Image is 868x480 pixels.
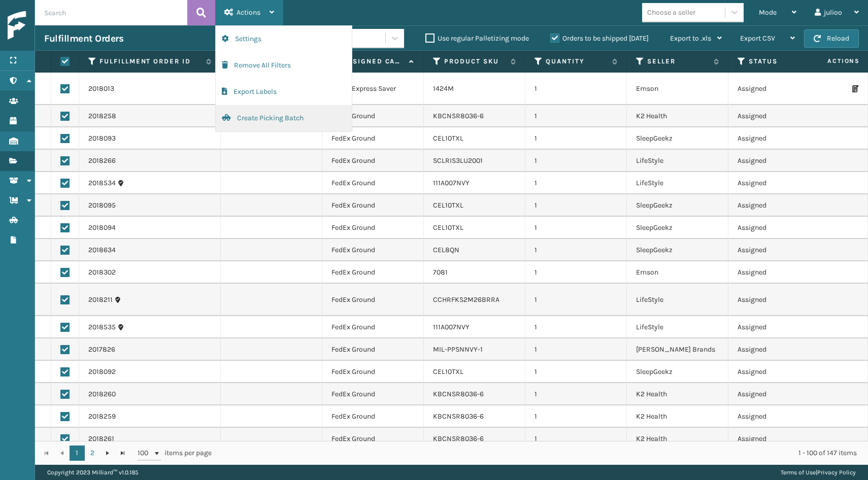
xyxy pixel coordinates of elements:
span: Mode [759,8,777,17]
a: 2018092 [88,367,116,377]
td: 1 [525,261,627,284]
label: Fulfillment Order Id [99,57,201,66]
td: Assigned [728,361,830,383]
a: 2018260 [88,389,116,399]
td: Assigned [728,73,830,105]
a: 2018534 [88,178,116,188]
td: Assigned [728,383,830,405]
td: FedEx Ground [322,150,424,172]
td: Assigned [728,405,830,428]
a: Terms of Use [781,469,816,476]
p: Copyright 2023 Milliard™ v 1.0.185 [47,465,139,480]
a: 2018634 [88,245,116,255]
span: Export CSV [740,34,775,43]
td: Assigned [728,105,830,127]
td: FedEx Ground [322,405,424,428]
td: Assigned [728,127,830,150]
a: 2018535 [88,322,116,332]
a: 2018211 [88,295,113,305]
td: 1 [525,428,627,450]
a: 7081 [433,268,448,277]
td: 1 [525,172,627,194]
button: Reload [804,29,859,48]
td: FedEx Ground [322,383,424,405]
i: Print Packing Slip [852,85,858,92]
td: K2 Health [627,428,728,450]
a: CEL8QN [433,246,459,254]
td: K2 Health [627,105,728,127]
a: KBCNSR8036-6 [433,412,484,421]
h3: Fulfillment Orders [44,32,123,45]
button: Create Picking Batch [216,105,352,131]
a: 2 [85,445,100,461]
div: 1 - 100 of 147 items [226,448,857,458]
a: 2018013 [88,84,114,94]
a: 2018094 [88,223,116,233]
a: 2018266 [88,156,116,166]
td: 1 [525,284,627,316]
span: Go to the next page [104,449,112,457]
td: SleepGeekz [627,127,728,150]
span: Actions [795,53,866,70]
td: FedEx Express Saver [322,73,424,105]
td: K2 Health [627,383,728,405]
td: Assigned [728,261,830,284]
td: Assigned [728,172,830,194]
a: MIL-PPSNNVY-1 [433,345,483,354]
a: KBCNSR8036-6 [433,112,484,120]
button: Remove All Filters [216,52,352,79]
td: SleepGeekz [627,239,728,261]
td: 1 [525,338,627,361]
a: CEL10TXL [433,223,463,232]
td: LifeStyle [627,316,728,338]
td: FedEx Ground [322,194,424,217]
td: FedEx Ground [322,338,424,361]
td: 1 [525,361,627,383]
label: Quantity [546,57,607,66]
td: LifeStyle [627,172,728,194]
span: 100 [138,448,153,458]
td: 1 [525,217,627,239]
td: Emson [627,73,728,105]
td: K2 Health [627,405,728,428]
a: CCHRFKS2M26BRRA [433,295,499,304]
a: 111A007NVY [433,323,470,331]
td: Assigned [728,150,830,172]
td: 1 [525,405,627,428]
a: CEL10TXL [433,201,463,210]
td: FedEx Ground [322,105,424,127]
button: Export Labels [216,79,352,105]
label: Product SKU [444,57,506,66]
td: Assigned [728,194,830,217]
td: FedEx Ground [322,239,424,261]
td: Assigned [728,316,830,338]
td: LifeStyle [627,284,728,316]
span: Go to the last page [119,449,127,457]
td: 1 [525,239,627,261]
td: FedEx Ground [322,217,424,239]
button: Settings [216,26,352,52]
a: Go to the last page [115,445,130,461]
label: Seller [647,57,709,66]
a: 2018259 [88,412,116,422]
td: 1 [525,150,627,172]
a: 2018302 [88,267,116,278]
td: Emson [627,261,728,284]
a: 2018261 [88,434,114,444]
a: 111A007NVY [433,179,470,187]
a: SCLRIS3LU2001 [433,156,483,165]
td: FedEx Ground [322,361,424,383]
a: 1424M [433,84,454,93]
td: FedEx Ground [322,127,424,150]
td: FedEx Ground [322,284,424,316]
td: SleepGeekz [627,361,728,383]
span: Actions [237,8,260,17]
td: 1 [525,194,627,217]
td: 1 [525,73,627,105]
td: 1 [525,127,627,150]
span: items per page [138,445,212,461]
img: logo [8,11,99,40]
a: 2018258 [88,111,116,121]
td: SleepGeekz [627,194,728,217]
td: Assigned [728,239,830,261]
